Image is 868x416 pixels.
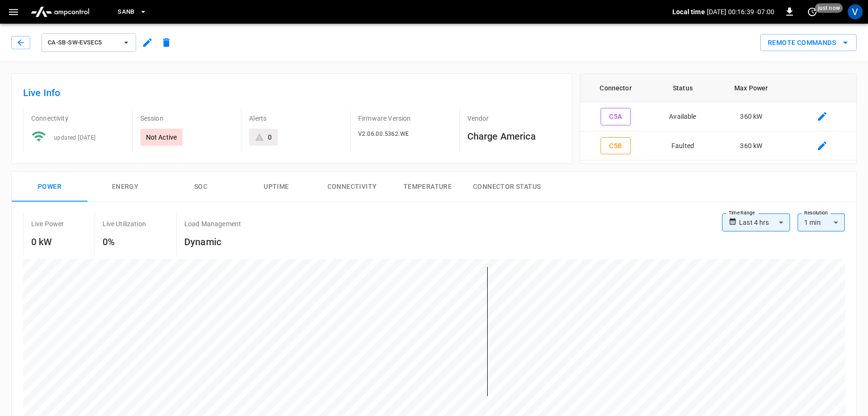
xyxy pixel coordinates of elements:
div: 0 [268,133,272,142]
span: updated [DATE] [54,134,96,141]
h6: 0 kW [31,234,64,249]
button: C5B [601,137,631,155]
div: remote commands options [760,34,857,52]
p: Session [140,114,234,123]
img: ampcontrol.io logo [27,3,93,21]
label: Resolution [804,209,828,217]
th: Max Power [714,74,788,102]
p: Not Active [146,133,177,142]
td: 360 kW [714,132,788,161]
button: SOC [163,172,239,202]
p: Local time [672,7,705,17]
button: Remote Commands [760,34,857,52]
div: 1 min [798,213,845,231]
p: Firmware Version [358,114,452,123]
label: Time Range [729,209,755,217]
h6: Dynamic [184,234,241,249]
td: Available [651,102,714,132]
p: Vendor [467,114,561,123]
button: Temperature [390,172,465,202]
h6: Charge America [467,129,561,144]
table: connector table [580,74,856,160]
h6: Live Info [23,85,560,100]
td: 360 kW [714,102,788,132]
p: Live Power [31,219,64,229]
span: V2.06.00.5362.WE [358,131,409,137]
td: Faulted [651,132,714,161]
p: Live Utilization [103,219,146,229]
button: set refresh interval [805,4,820,19]
button: Connectivity [314,172,390,202]
button: Power [12,172,87,202]
th: Status [651,74,714,102]
p: Load Management [184,219,241,229]
th: Connector [580,74,651,102]
div: profile-icon [848,4,863,19]
p: [DATE] 00:16:39 -07:00 [707,7,774,17]
button: Energy [87,172,163,202]
span: SanB [118,7,135,18]
button: C5A [601,108,631,125]
button: Connector Status [465,172,548,202]
button: ca-sb-sw-evseC5 [42,33,136,52]
button: Uptime [239,172,314,202]
h6: 0% [103,234,146,249]
span: just now [815,3,843,13]
p: Alerts [249,114,343,123]
div: Last 4 hrs [739,213,790,231]
span: ca-sb-sw-evseC5 [48,37,118,48]
p: Connectivity [31,114,125,123]
button: SanB [114,3,151,21]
